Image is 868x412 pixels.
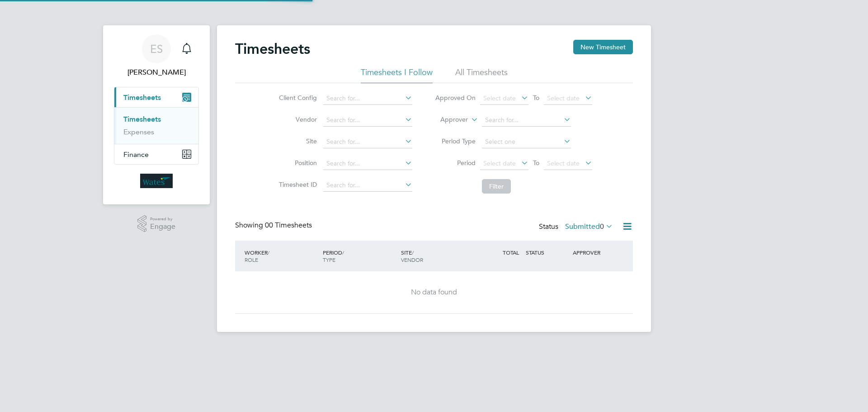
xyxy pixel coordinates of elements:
a: Go to home page [114,174,199,188]
span: / [268,249,269,256]
a: Expenses [123,128,154,136]
span: VENDOR [401,256,423,263]
span: Engage [150,223,175,231]
a: ES[PERSON_NAME] [114,34,199,78]
label: Site [276,137,317,145]
span: 00 Timesheets [265,221,312,230]
label: Timesheet ID [276,180,317,189]
span: Select date [483,94,516,102]
span: / [412,249,414,256]
div: Showing [235,221,314,230]
span: Emily Summerfield [114,67,199,78]
nav: Main navigation [103,25,210,204]
a: Timesheets [123,115,161,123]
span: ROLE [245,256,258,263]
label: Client Config [276,94,317,102]
span: Finance [123,150,149,159]
h2: Timesheets [235,40,310,58]
div: Status [539,221,615,233]
label: Submitted [565,222,613,231]
span: TOTAL [503,249,519,256]
div: Timesheets [114,107,198,144]
button: New Timesheet [573,40,633,54]
span: / [342,249,344,256]
span: Select date [547,94,580,102]
div: WORKER [242,244,321,268]
label: Period Type [435,137,476,145]
button: Finance [114,144,198,164]
button: Timesheets [114,87,198,107]
button: Filter [482,179,511,194]
input: Search for... [482,114,571,127]
img: wates-logo-retina.png [140,174,173,188]
a: Powered byEngage [137,215,176,232]
label: Approver [427,115,468,124]
span: Select date [547,159,580,167]
span: 0 [600,222,604,231]
div: PERIOD [321,244,399,268]
label: Period [435,159,476,167]
label: Position [276,159,317,167]
div: APPROVER [571,244,618,260]
label: Vendor [276,115,317,123]
li: All Timesheets [455,67,508,83]
input: Search for... [323,114,412,127]
div: STATUS [524,244,571,260]
input: Search for... [323,136,412,148]
span: ES [150,43,163,55]
input: Search for... [323,179,412,192]
span: TYPE [323,256,335,263]
div: SITE [399,244,477,268]
span: Select date [483,159,516,167]
input: Search for... [323,157,412,170]
label: Approved On [435,94,476,102]
span: To [530,157,542,169]
input: Search for... [323,92,412,105]
input: Select one [482,136,571,148]
span: To [530,92,542,104]
li: Timesheets I Follow [361,67,433,83]
div: No data found [244,288,624,297]
span: Powered by [150,215,175,223]
span: Timesheets [123,93,161,102]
